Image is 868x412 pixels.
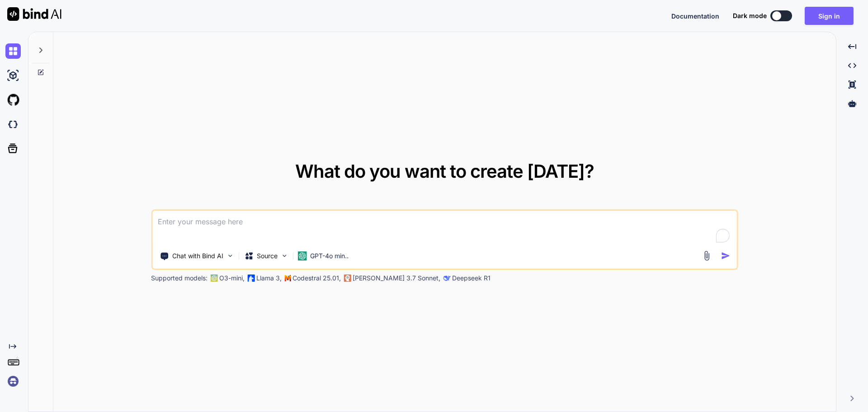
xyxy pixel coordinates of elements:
img: claude [443,275,450,282]
p: Supported models: [151,274,208,283]
img: Pick Tools [226,252,234,260]
img: chat [5,43,21,59]
img: githubLight [5,92,21,108]
img: Pick Models [280,252,288,260]
textarea: To enrich screen reader interactions, please activate Accessibility in Grammarly extension settings [152,211,737,244]
img: darkCloudIdeIcon [5,117,21,132]
img: signin [5,374,21,389]
img: Llama2 [247,275,255,282]
img: Bind AI [7,7,61,21]
img: claude [344,275,351,282]
img: ai-studio [5,68,21,83]
img: Mistral-AI [284,275,291,281]
span: What do you want to create [DATE]? [295,160,594,182]
p: GPT-4o min.. [310,251,349,260]
p: Source [257,251,278,260]
button: Documentation [671,11,719,21]
span: Dark mode [733,11,767,20]
p: Codestral 25.01, [292,274,341,283]
img: icon [721,251,731,260]
span: Documentation [671,12,719,20]
p: Llama 3, [256,274,282,283]
p: [PERSON_NAME] 3.7 Sonnet, [353,274,440,283]
p: Chat with Bind AI [172,251,223,260]
img: GPT-4 [210,275,217,282]
p: O3-mini, [219,274,245,283]
img: GPT-4o mini [297,251,307,260]
button: Sign in [805,7,854,25]
img: attachment [702,251,712,261]
p: Deepseek R1 [452,274,491,283]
